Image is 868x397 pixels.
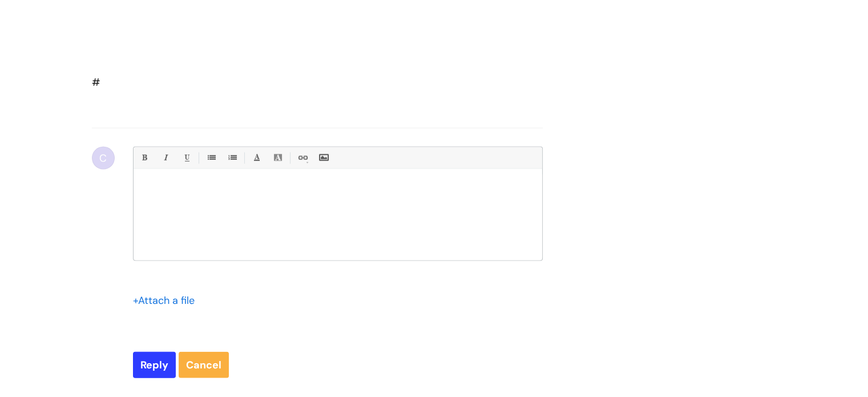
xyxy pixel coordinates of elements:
a: Font Color [249,151,264,165]
div: C [92,147,115,170]
a: Underline(Ctrl-U) [179,151,193,165]
a: Link [295,151,309,165]
a: 1. Ordered List (Ctrl-Shift-8) [225,151,239,165]
a: Insert Image... [316,151,330,165]
div: Attach a file [133,291,201,310]
a: • Unordered List (Ctrl-Shift-7) [204,151,218,165]
a: Italic (Ctrl-I) [158,151,172,165]
a: Bold (Ctrl-B) [137,151,151,165]
a: Back Color [271,151,285,165]
a: Cancel [179,352,229,378]
input: Reply [133,352,176,378]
